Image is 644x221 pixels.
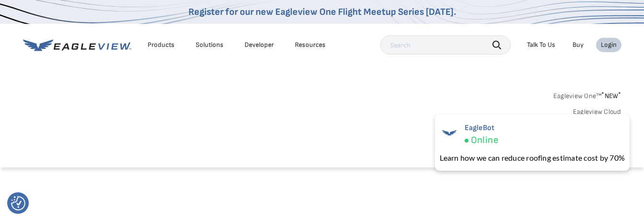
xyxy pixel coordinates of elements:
[440,123,459,143] img: EagleBot
[11,196,25,210] button: Consent Preferences
[601,92,621,100] span: NEW
[471,134,498,146] span: Online
[11,196,25,210] img: Revisit consent button
[601,41,617,49] div: Login
[527,41,555,49] div: Talk To Us
[380,35,511,55] input: Search
[188,6,456,18] a: Register for our new Eagleview One Flight Meetup Series [DATE].
[573,108,621,116] a: Eagleview Cloud
[148,41,175,49] div: Products
[245,41,274,49] a: Developer
[440,152,625,164] div: Learn how we can reduce roofing estimate cost by 70%
[553,89,621,100] a: Eagleview One™*NEW*
[196,41,223,49] div: Solutions
[465,123,498,133] span: EagleBot
[295,41,326,49] div: Resources
[573,41,584,49] a: Buy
